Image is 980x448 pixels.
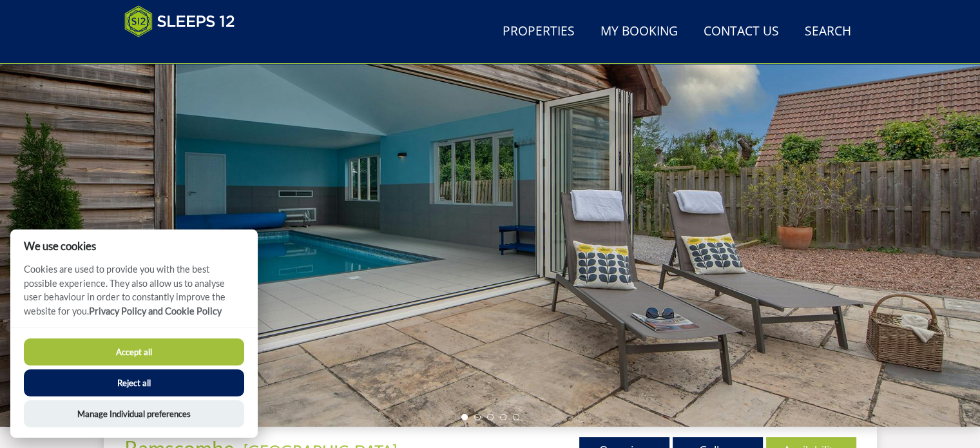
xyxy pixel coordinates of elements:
a: Privacy Policy and Cookie Policy [89,306,222,317]
button: Manage Individual preferences [24,400,244,427]
a: My Booking [595,17,683,46]
a: Contact Us [698,17,784,46]
img: Sleeps 12 [124,5,235,37]
h2: We use cookies [10,240,258,252]
a: Properties [497,17,580,46]
a: Search [800,17,856,46]
button: Accept all [24,338,244,365]
p: Cookies are used to provide you with the best possible experience. They also allow us to analyse ... [10,262,258,327]
iframe: Customer reviews powered by Trustpilot [118,45,253,56]
button: Reject all [24,369,244,396]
